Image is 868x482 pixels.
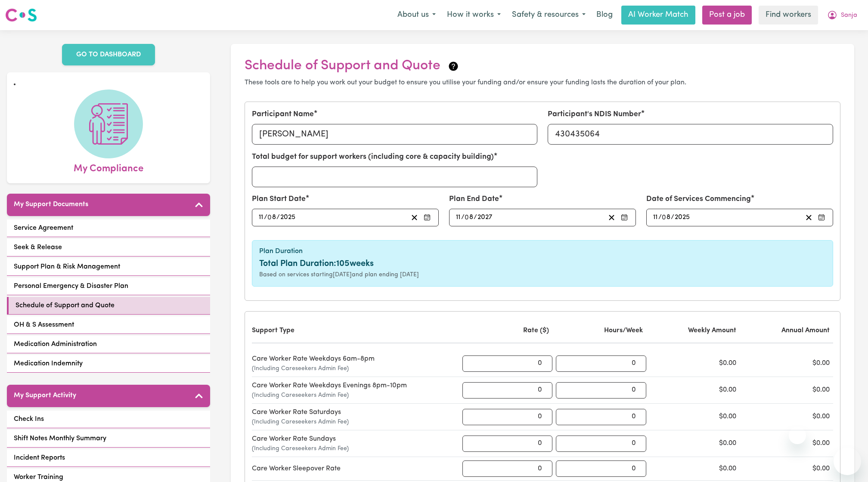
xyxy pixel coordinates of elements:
[465,214,469,221] span: 0
[245,58,840,74] h2: Schedule of Support and Quote
[461,213,465,221] span: /
[671,213,674,221] span: /
[646,194,751,205] label: Date of Services Commencing
[650,385,740,395] div: $0.00
[7,385,210,407] button: My Support Activity
[252,354,459,373] div: Care Worker Rate Weekdays 6am-8pm
[252,417,452,426] span: (Including Careseekers Admin Fee)
[268,212,276,223] input: --
[743,385,833,395] div: $0.00
[14,392,76,400] h5: My Support Activity
[245,77,840,88] p: These tools are to help you work out your budget to ensure you utilise your funding and/or ensure...
[465,212,474,223] input: --
[650,463,740,474] div: $0.00
[662,212,671,223] input: --
[264,213,267,221] span: /
[7,355,210,373] a: Medication Indemnity
[7,194,210,216] button: My Support Documents
[252,380,459,400] div: Care Worker Rate Weekdays Evenings 8pm-10pm
[7,297,210,315] a: Schedule of Support and Quote
[252,364,452,373] span: (Including Careseekers Admin Fee)
[7,316,210,334] a: OH & S Assessment
[477,212,493,223] input: ----
[7,258,210,276] a: Support Plan & Risk Management
[662,214,666,221] span: 0
[548,109,641,120] label: Participant's NDIS Number
[280,212,296,223] input: ----
[14,453,65,463] span: Incident Reports
[462,325,552,336] div: Rate ($)
[456,212,461,223] input: --
[259,247,826,256] h6: Plan Duration
[14,201,88,209] h5: My Support Documents
[5,7,37,23] img: Careseekers logo
[759,6,818,25] a: Find workers
[556,325,646,336] div: Hours/Week
[14,358,83,369] span: Medication Indemnity
[506,6,591,24] button: Safety & resources
[7,278,210,295] a: Personal Emergency & Disaster Plan
[650,358,740,368] div: $0.00
[252,109,314,120] label: Participant Name
[14,242,62,253] span: Seek & Release
[653,212,658,223] input: --
[14,223,73,233] span: Service Agreement
[834,448,861,475] iframe: Button to launch messaging window
[821,6,863,24] button: My Account
[743,463,833,474] div: $0.00
[743,411,833,422] div: $0.00
[259,257,826,270] div: Total Plan Duration: 105 weeks
[5,5,37,25] a: Careseekers logo
[14,262,120,272] span: Support Plan & Risk Management
[702,6,752,25] a: Post a job
[743,358,833,368] div: $0.00
[7,449,210,467] a: Incident Reports
[14,320,74,330] span: OH & S Assessment
[252,151,494,163] label: Total budget for support workers (including core & capacity building)
[252,463,459,474] div: Care Worker Sleepover Rate
[259,270,826,279] div: Based on services starting [DATE] and plan ending [DATE]
[252,444,452,453] span: (Including Careseekers Admin Fee)
[276,213,280,221] span: /
[650,411,740,422] div: $0.00
[14,339,97,349] span: Medication Administration
[14,90,203,176] a: My Compliance
[392,6,441,24] button: About us
[621,6,695,25] a: AI Worker Match
[674,212,691,223] input: ----
[7,219,210,237] a: Service Agreement
[258,212,264,223] input: --
[650,325,740,336] div: Weekly Amount
[62,44,155,65] a: GO TO DASHBOARD
[252,325,459,336] div: Support Type
[14,433,106,444] span: Shift Notes Monthly Summary
[789,427,806,444] iframe: Close message
[74,158,143,176] span: My Compliance
[441,6,506,24] button: How it works
[7,336,210,353] a: Medication Administration
[743,325,833,336] div: Annual Amount
[7,430,210,448] a: Shift Notes Monthly Summary
[14,281,128,291] span: Personal Emergency & Disaster Plan
[267,214,272,221] span: 0
[743,438,833,448] div: $0.00
[7,239,210,256] a: Seek & Release
[449,194,499,205] label: Plan End Date
[7,411,210,428] a: Check Ins
[650,438,740,448] div: $0.00
[14,414,44,424] span: Check Ins
[252,434,459,453] div: Care Worker Rate Sundays
[252,391,452,400] span: (Including Careseekers Admin Fee)
[15,300,115,311] span: Schedule of Support and Quote
[591,6,618,25] a: Blog
[658,213,662,221] span: /
[252,407,459,426] div: Care Worker Rate Saturdays
[252,194,306,205] label: Plan Start Date
[841,11,857,20] span: Sanja
[474,213,477,221] span: /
